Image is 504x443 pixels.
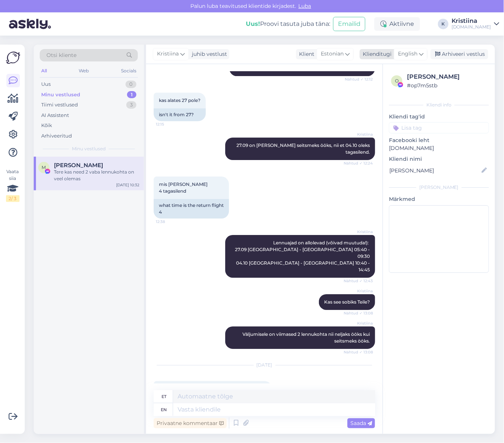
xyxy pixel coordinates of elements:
[161,403,167,416] div: en
[389,166,480,175] input: Lisa nimi
[242,331,371,344] span: Väljumisele on viimased 2 lennukohta nii neljaks ööks kui seitsmeks ööks.
[246,20,260,27] b: Uus!
[40,66,48,76] div: All
[321,50,344,58] span: Estonian
[389,122,489,133] input: Lisa tag
[6,195,19,202] div: 2 / 3
[72,145,106,152] span: Minu vestlused
[6,51,20,65] img: Askly Logo
[41,81,51,88] div: Uus
[120,66,138,76] div: Socials
[389,144,489,152] p: [DOMAIN_NAME]
[344,349,373,355] span: Nähtud ✓ 13:08
[350,420,372,427] span: Saada
[389,155,489,163] p: Kliendi nimi
[235,240,371,272] span: Lennuajad on allolevad (võivad muutuda!): 27.09 [GEOGRAPHIC_DATA] - [GEOGRAPHIC_DATA] 05:40 - 09:...
[344,310,373,316] span: Nähtud ✓ 13:08
[452,18,500,30] a: Kristiina[DOMAIN_NAME]
[398,50,417,58] span: English
[333,17,365,31] button: Emailid
[431,49,488,59] div: Arhiveeri vestlus
[159,97,200,103] span: kas alates 27 pole?
[389,136,489,144] p: Facebooki leht
[407,81,487,90] div: # op7m5stb
[159,181,208,194] span: mis [PERSON_NAME] 4 tagasilend
[157,50,179,58] span: Kristiina
[345,132,373,137] span: Kristiina
[126,81,136,88] div: 0
[41,91,80,99] div: Minu vestlused
[154,199,229,219] div: what time is the return flight 4
[395,78,399,84] span: o
[41,112,69,119] div: AI Assistent
[360,50,392,58] div: Klienditugi
[78,66,91,76] div: Web
[296,3,314,9] span: Luba
[41,132,72,140] div: Arhiveeritud
[344,278,373,284] span: Nähtud ✓ 12:43
[41,122,52,129] div: Kõik
[389,184,489,191] div: [PERSON_NAME]
[438,19,449,29] div: K
[156,219,184,224] span: 12:38
[189,50,227,58] div: juhib vestlust
[154,418,227,428] div: Privaatne kommentaar
[389,102,489,108] div: Kliendi info
[154,108,206,121] div: isn't it from 27?
[345,229,373,235] span: Kristiina
[389,113,489,121] p: Kliendi tag'id
[246,19,330,28] div: Proovi tasuta juba täna:
[344,160,373,166] span: Nähtud ✓ 12:24
[236,142,371,155] span: 27.09 on [PERSON_NAME] seitsmeks ööks, nii et 04.10 oleks tagasilend.
[162,390,166,403] div: et
[116,182,139,188] div: [DATE] 10:32
[345,320,373,326] span: Kristiina
[126,101,136,109] div: 3
[154,362,375,368] div: [DATE]
[42,165,46,170] span: M
[452,18,491,24] div: Kristiina
[54,162,103,169] span: Marlen Reimann
[345,76,373,82] span: Nähtud ✓ 12:12
[389,195,489,203] p: Märkmed
[127,91,136,99] div: 1
[41,101,78,109] div: Tiimi vestlused
[6,168,19,202] div: Vaata siia
[296,50,314,58] div: Klient
[452,24,491,30] div: [DOMAIN_NAME]
[156,121,184,127] span: 12:15
[324,299,370,305] span: Kas see sobiks Teile?
[374,17,420,31] div: Aktiivne
[407,72,487,81] div: [PERSON_NAME]
[46,51,76,59] span: Otsi kliente
[345,288,373,294] span: Kristiina
[54,169,139,182] div: Tere kas need 2 vaba lennukohta on veel olemas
